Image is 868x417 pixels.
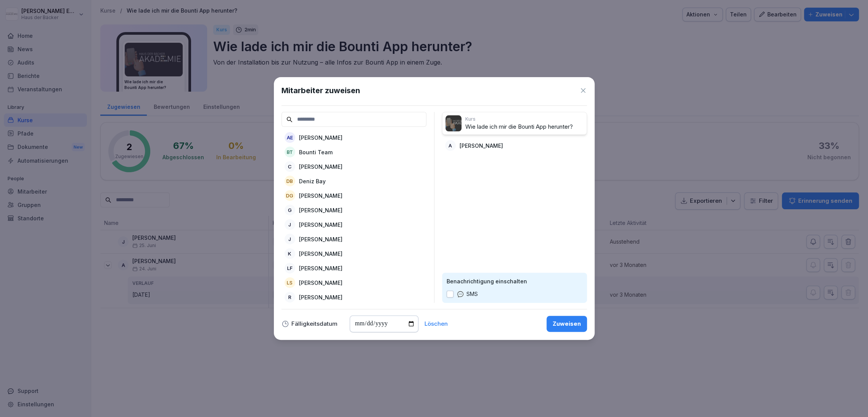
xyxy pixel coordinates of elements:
[299,177,326,185] p: Deniz Bay
[299,192,342,200] p: [PERSON_NAME]
[299,148,333,156] p: Bounti Team
[460,142,503,150] p: [PERSON_NAME]
[285,190,295,201] div: DG
[285,161,295,172] div: C
[285,219,295,230] div: J
[285,176,295,186] div: DB
[466,290,478,298] p: SMS
[299,264,342,272] p: [PERSON_NAME]
[285,292,295,302] div: R
[299,134,342,142] p: [PERSON_NAME]
[465,116,583,123] p: Kurs
[285,205,295,215] div: G
[281,85,360,96] h1: Mitarbeiter zuweisen
[285,132,295,143] div: AE
[299,206,342,214] p: [PERSON_NAME]
[299,293,342,301] p: [PERSON_NAME]
[299,235,342,243] p: [PERSON_NAME]
[299,163,342,171] p: [PERSON_NAME]
[285,248,295,259] div: K
[553,320,581,328] div: Zuweisen
[291,321,338,326] p: Fälligkeitsdatum
[285,263,295,273] div: LF
[285,277,295,288] div: LS
[547,316,587,332] button: Zuweisen
[299,221,342,229] p: [PERSON_NAME]
[465,123,583,131] p: Wie lade ich mir die Bounti App herunter?
[299,250,342,258] p: [PERSON_NAME]
[447,277,582,285] p: Benachrichtigung einschalten
[299,279,342,287] p: [PERSON_NAME]
[424,321,448,326] button: Löschen
[445,140,456,151] div: A
[285,147,295,157] div: BT
[285,234,295,244] div: J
